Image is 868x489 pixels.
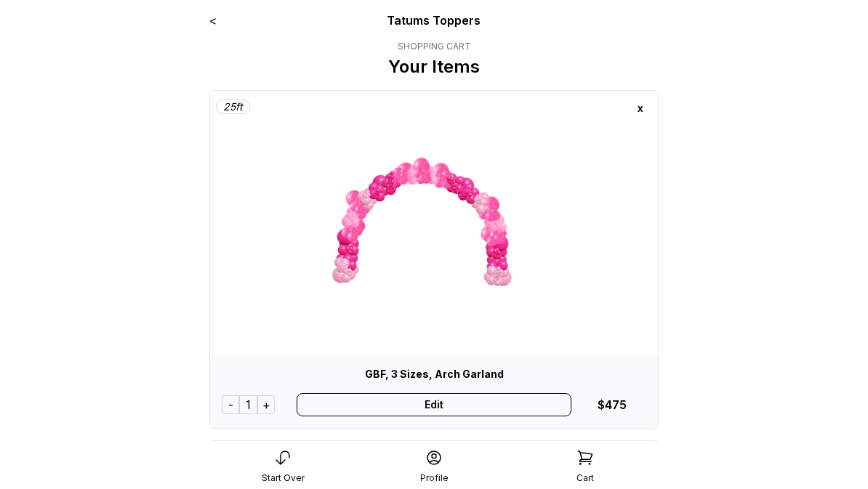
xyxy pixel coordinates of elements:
[222,395,239,414] div: -
[257,395,275,414] div: +
[239,395,257,414] div: 1
[598,396,627,413] div: $475
[388,41,480,52] div: SHOPPING CART
[222,367,646,381] div: GBF, 3 Sizes, Arch Garland
[209,13,217,28] a: <
[388,55,480,78] p: Your Items
[420,472,449,484] div: Profile
[262,472,305,484] div: Start Over
[576,472,594,484] div: Cart
[216,100,250,114] div: 25 ft
[629,97,652,120] div: x
[300,12,569,29] div: Tatums Toppers
[297,393,572,416] div: Edit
